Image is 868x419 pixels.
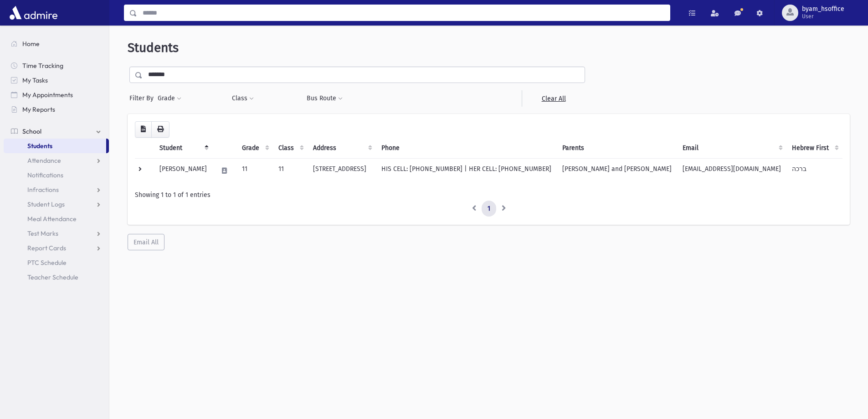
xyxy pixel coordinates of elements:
[786,158,842,183] td: ברכה
[27,171,63,179] span: Notifications
[557,158,677,183] td: [PERSON_NAME] and [PERSON_NAME]
[4,153,109,168] a: Attendance
[273,158,308,183] td: 11
[154,158,212,183] td: [PERSON_NAME]
[129,93,157,103] span: Filter By
[27,259,67,267] span: PTC Schedule
[4,102,109,117] a: My Reports
[482,201,496,217] a: 1
[4,255,109,270] a: PTC Schedule
[27,156,61,165] span: Attendance
[128,234,164,250] button: Email All
[306,90,343,107] button: Bus Route
[22,76,48,84] span: My Tasks
[4,58,109,73] a: Time Tracking
[4,88,109,102] a: My Appointments
[4,241,109,255] a: Report Cards
[27,142,52,150] span: Students
[236,138,273,159] th: Grade: activate to sort column ascending
[4,36,109,51] a: Home
[786,138,842,159] th: Hebrew First: activate to sort column ascending
[4,226,109,241] a: Test Marks
[308,138,376,159] th: Address: activate to sort column ascending
[4,124,109,139] a: School
[22,127,41,135] span: School
[4,182,109,197] a: Infractions
[4,197,109,212] a: Student Logs
[22,40,40,48] span: Home
[376,158,557,183] td: HIS CELL: [PHONE_NUMBER] | HER CELL: [PHONE_NUMBER]
[7,4,60,22] img: AdmirePro
[27,229,58,238] span: Test Marks
[157,90,182,107] button: Grade
[128,40,179,55] span: Students
[22,91,73,99] span: My Appointments
[27,186,59,194] span: Infractions
[4,139,106,153] a: Students
[308,158,376,183] td: [STREET_ADDRESS]
[802,5,844,13] span: byam_hsoffice
[22,105,55,114] span: My Reports
[677,138,786,159] th: Email: activate to sort column ascending
[135,190,842,200] div: Showing 1 to 1 of 1 entries
[151,121,169,138] button: Print
[677,158,786,183] td: [EMAIL_ADDRESS][DOMAIN_NAME]
[4,73,109,88] a: My Tasks
[802,13,844,20] span: User
[236,158,273,183] td: 11
[557,138,677,159] th: Parents
[27,244,66,252] span: Report Cards
[376,138,557,159] th: Phone
[4,212,109,226] a: Meal Attendance
[4,168,109,182] a: Notifications
[22,62,63,70] span: Time Tracking
[27,273,78,281] span: Teacher Schedule
[135,121,152,138] button: CSV
[231,90,254,107] button: Class
[154,138,212,159] th: Student: activate to sort column descending
[27,200,65,208] span: Student Logs
[273,138,308,159] th: Class: activate to sort column ascending
[137,5,670,21] input: Search
[522,90,585,107] a: Clear All
[27,215,77,223] span: Meal Attendance
[4,270,109,285] a: Teacher Schedule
